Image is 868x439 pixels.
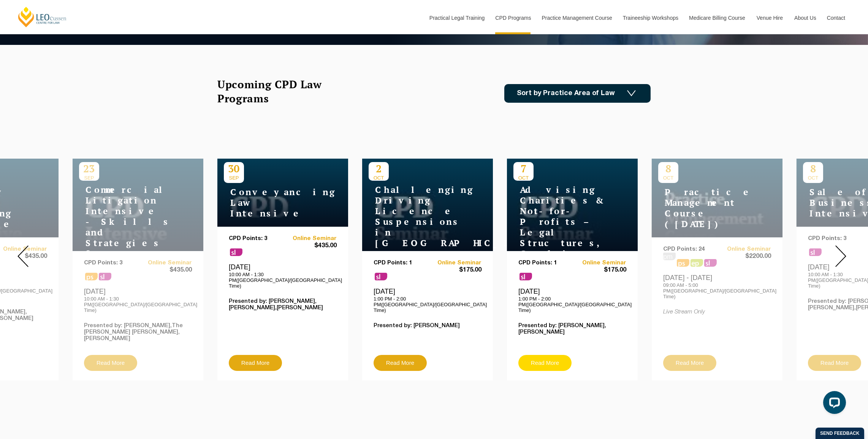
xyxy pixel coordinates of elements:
a: Medicare Billing Course [683,2,751,34]
span: OCT [369,175,389,181]
h4: Conveyancing Law Intensive [224,187,319,219]
h4: Advising Charities & Not-for-Profits – Legal Structures, Compliance & Risk Management [513,185,608,280]
p: Presented by: [PERSON_NAME] [374,323,482,329]
p: 30 [224,162,244,175]
p: Presented by: [PERSON_NAME],[PERSON_NAME],[PERSON_NAME] [229,298,337,311]
a: Sort by Practice Area of Law [504,84,651,103]
a: About Us [789,2,821,34]
span: sl [230,248,242,256]
p: CPD Points: 1 [374,260,428,266]
p: 1:00 PM - 2:00 PM([GEOGRAPHIC_DATA]/[GEOGRAPHIC_DATA] Time) [374,296,482,313]
div: [DATE] [518,287,626,313]
h2: Upcoming CPD Law Programs [217,77,341,105]
p: CPD Points: 3 [229,235,283,242]
a: Practice Management Course [536,2,617,34]
p: 2 [369,162,389,175]
span: sl [375,273,387,280]
a: Read More [229,355,282,371]
p: 10:00 AM - 1:30 PM([GEOGRAPHIC_DATA]/[GEOGRAPHIC_DATA] Time) [229,272,337,289]
a: CPD Programs [489,2,536,34]
p: 7 [513,162,534,175]
span: sl [520,273,532,280]
a: Practical Legal Training [424,2,490,34]
iframe: LiveChat chat widget [817,388,849,420]
span: SEP [224,175,244,181]
a: [PERSON_NAME] Centre for Law [17,6,68,28]
div: [DATE] [374,287,482,313]
img: Icon [627,90,636,97]
p: CPD Points: 1 [518,260,572,266]
span: $175.00 [428,266,482,274]
div: [DATE] [229,263,337,289]
span: $175.00 [572,266,626,274]
a: Contact [821,2,851,34]
img: Prev [17,245,29,267]
p: 1:00 PM - 2:00 PM([GEOGRAPHIC_DATA]/[GEOGRAPHIC_DATA] Time) [518,296,626,313]
span: OCT [513,175,534,181]
a: Venue Hire [751,2,789,34]
a: Online Seminar [572,260,626,266]
a: Traineeship Workshops [617,2,683,34]
h4: Challenging Driving Licence Suspensions in [GEOGRAPHIC_DATA] [369,185,464,248]
span: $435.00 [283,242,337,250]
a: Online Seminar [428,260,482,266]
a: Online Seminar [283,235,337,242]
img: Next [835,245,846,267]
p: Presented by: [PERSON_NAME],[PERSON_NAME] [518,323,626,336]
a: Read More [374,355,427,371]
a: Read More [518,355,572,371]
